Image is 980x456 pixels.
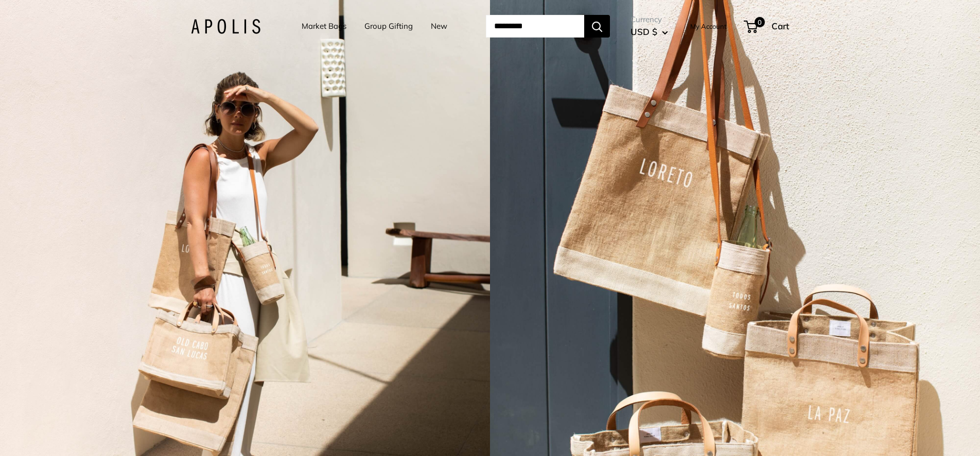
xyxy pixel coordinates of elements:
[431,19,447,33] a: New
[631,24,668,40] button: USD $
[745,18,789,34] a: 0 Cart
[584,15,610,38] button: Search
[191,19,260,34] img: Apolis
[631,26,657,37] span: USD $
[486,15,584,38] input: Search...
[364,19,413,33] a: Group Gifting
[690,20,727,32] a: My Account
[302,19,346,33] a: Market Bags
[631,12,668,27] span: Currency
[772,21,789,31] span: Cart
[755,17,765,27] span: 0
